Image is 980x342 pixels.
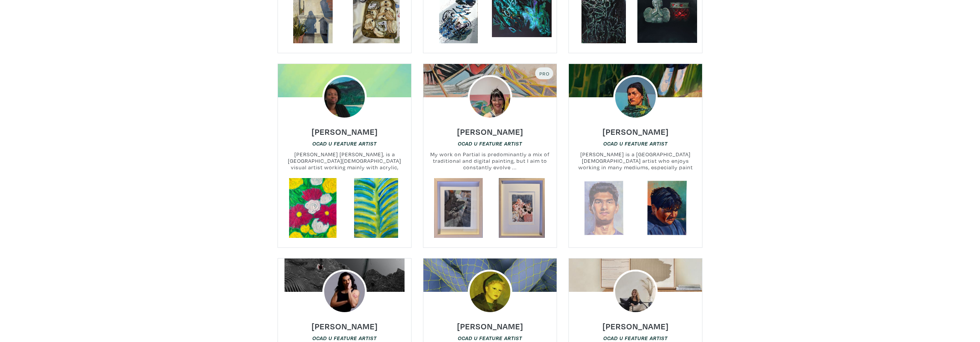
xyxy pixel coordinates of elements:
[603,319,669,328] a: [PERSON_NAME]
[458,141,522,147] em: OCAD U Feature Artist
[603,125,669,134] a: [PERSON_NAME]
[312,126,378,137] h6: [PERSON_NAME]
[322,270,367,314] img: phpThumb.php
[613,75,658,119] img: phpThumb.php
[312,335,377,341] em: OCAD U Feature Artist
[468,270,512,314] img: phpThumb.php
[613,270,658,314] img: phpThumb.php
[458,140,522,147] a: OCAD U Feature Artist
[312,334,377,342] a: OCAD U Feature Artist
[312,140,377,147] a: OCAD U Feature Artist
[468,75,512,119] img: phpThumb.php
[603,126,669,137] h6: [PERSON_NAME]
[539,70,550,77] span: Pro
[278,151,411,171] small: [PERSON_NAME] [PERSON_NAME], is a [GEOGRAPHIC_DATA][DEMOGRAPHIC_DATA] visual artist working mainl...
[457,321,523,331] h6: [PERSON_NAME]
[423,151,557,171] small: My work on Partial is predominantly a mix of traditional and digital painting, but I aim to const...
[603,140,668,147] a: OCAD U Feature Artist
[312,125,378,134] a: [PERSON_NAME]
[322,75,367,119] img: phpThumb.php
[569,151,702,171] small: [PERSON_NAME] is a [GEOGRAPHIC_DATA][DEMOGRAPHIC_DATA] artist who enjoys working in many mediums,...
[603,334,668,342] a: OCAD U Feature Artist
[457,125,523,134] a: [PERSON_NAME]
[312,319,378,328] a: [PERSON_NAME]
[603,335,668,341] em: OCAD U Feature Artist
[312,141,377,147] em: OCAD U Feature Artist
[458,334,522,342] a: OCAD U Feature Artist
[458,335,522,341] em: OCAD U Feature Artist
[603,141,668,147] em: OCAD U Feature Artist
[457,126,523,137] h6: [PERSON_NAME]
[603,321,669,331] h6: [PERSON_NAME]
[457,319,523,328] a: [PERSON_NAME]
[312,321,378,331] h6: [PERSON_NAME]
